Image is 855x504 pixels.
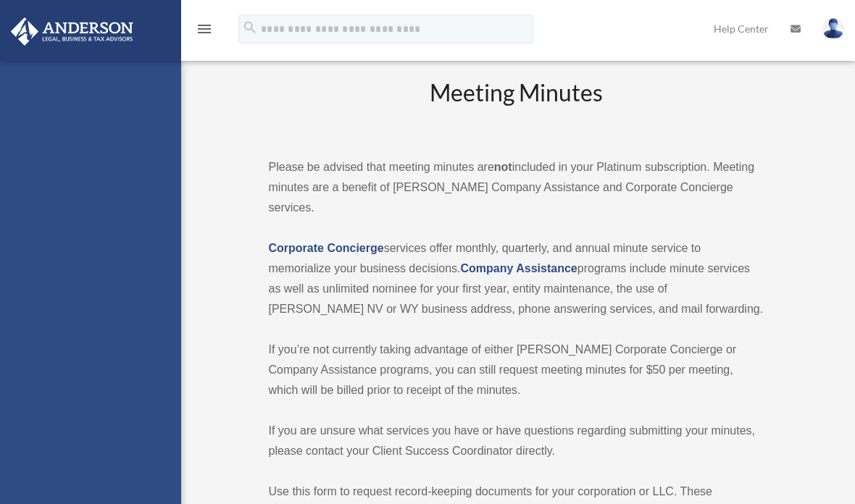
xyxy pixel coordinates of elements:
[269,242,384,254] a: Corporate Concierge
[269,77,764,137] h2: Meeting Minutes
[269,238,764,319] p: services offer monthly, quarterly, and annual minute service to memorialize your business decisio...
[242,20,258,35] i: search
[461,262,577,274] a: Company Assistance
[7,17,138,46] img: Anderson Advisors Platinum Portal
[196,25,213,38] a: menu
[269,157,764,218] p: Please be advised that meeting minutes are included in your Platinum subscription. Meeting minute...
[269,340,764,400] p: If you’re not currently taking advantage of either [PERSON_NAME] Corporate Concierge or Company A...
[269,421,764,461] p: If you are unsure what services you have or have questions regarding submitting your minutes, ple...
[196,20,213,38] i: menu
[494,161,512,173] strong: not
[822,18,844,39] img: User Pic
